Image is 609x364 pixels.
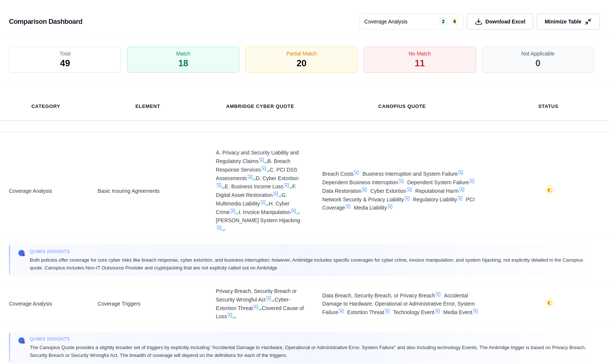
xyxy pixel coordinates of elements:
span: Qumis INSIGHTS [30,336,591,342]
span: Partial Match [286,50,317,57]
span: Qumis INSIGHTS [30,249,591,255]
span: Both policies offer coverage for core cyber risks like breach response, cyber extortion, and busi... [30,256,591,272]
span: Breach Costs Business Interruption and System Failure Dependent Business Interruption Dependent S... [322,170,482,212]
th: Element [126,98,169,115]
span: No Match [409,50,431,57]
button: ◐ [545,185,554,197]
span: Match [176,50,190,57]
span: ◐ [547,300,552,306]
button: ◐ [545,298,554,310]
th: Canopius Quote [369,98,435,115]
span: Privacy Breach, Security Breach or Security Wrongful Act Cyber-Extortion Threat Covered Cause of ... [216,287,305,321]
span: ◐ [547,187,552,193]
th: Ambridge Cyber Quote [217,98,303,115]
span: A. Privacy and Security Liability and Regulatory Claims B. Breach Response Services C. PCI DSS As... [216,149,305,233]
span: Basic Insuring Agreements [98,187,198,195]
span: Not Applicable [521,50,555,57]
span: 18 [178,57,188,69]
span: Data Breach, Security Breach, or Privacy Breach Accidental Damage to Hardware, Operational or Adm... [322,291,482,317]
th: Status [529,98,567,115]
span: 0 [536,57,540,69]
span: The Canopius Quote provides a slightly broader set of triggers by explicitly including "Accidenta... [30,344,591,359]
span: 20 [296,57,307,69]
span: Coverage Triggers [98,300,198,308]
span: 11 [415,57,425,69]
